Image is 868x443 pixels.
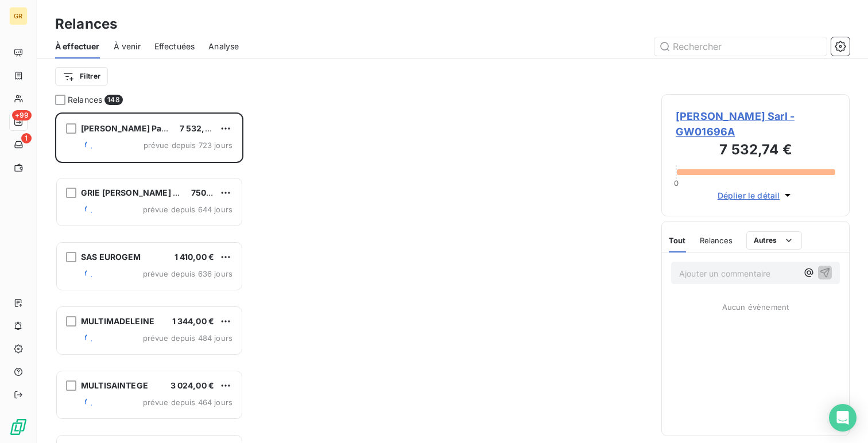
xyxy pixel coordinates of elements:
[175,252,215,262] span: 1 410,00 €
[676,108,835,139] span: [PERSON_NAME] Sarl - GW01696A
[829,404,857,432] div: Open Intercom Messenger
[172,316,215,326] span: 1 344,00 €
[55,41,100,52] span: À effectuer
[718,189,780,201] span: Déplier le détail
[191,188,227,197] span: 750,00 €
[669,236,686,245] span: Tout
[81,123,190,133] span: [PERSON_NAME] Paris Sarl
[143,333,232,343] span: prévue depuis 484 jours
[81,252,141,262] span: SAS EUROGEM
[12,110,32,121] span: +99
[154,41,195,52] span: Effectuées
[55,67,108,86] button: Filtrer
[21,133,32,143] span: 1
[81,380,148,390] span: MULTISAINTEGE
[81,316,154,326] span: MULTIMADELEINE
[170,380,215,390] span: 3 024,00 €
[143,398,232,407] span: prévue depuis 464 jours
[114,41,141,52] span: À venir
[208,41,239,52] span: Analyse
[9,7,28,25] div: GR
[55,112,243,443] div: grid
[722,302,789,312] span: Aucun évènement
[180,123,222,133] span: 7 532,74 €
[144,141,232,150] span: prévue depuis 723 jours
[654,37,827,56] input: Rechercher
[746,231,802,250] button: Autres
[81,188,239,197] span: GRIE [PERSON_NAME] C/O COGEVA PM
[700,236,733,245] span: Relances
[9,418,28,436] img: Logo LeanPay
[674,178,679,188] span: 0
[714,189,797,202] button: Déplier le détail
[68,94,102,106] span: Relances
[143,205,232,214] span: prévue depuis 644 jours
[104,95,122,105] span: 148
[143,269,232,278] span: prévue depuis 636 jours
[55,14,117,34] h3: Relances
[676,139,835,162] h3: 7 532,74 €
